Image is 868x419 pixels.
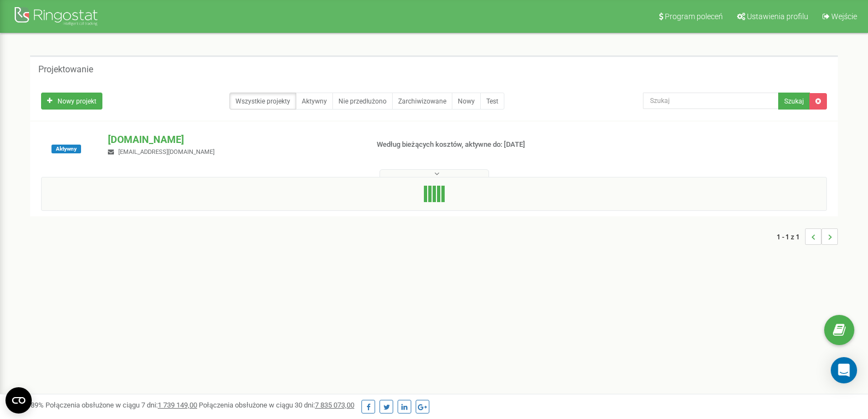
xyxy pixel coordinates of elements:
font: Nowy [458,97,475,105]
font: Nie przedłużono [338,97,387,105]
div: Otwórz komunikator interkomowy [831,357,857,383]
font: [EMAIL_ADDRESS][DOMAIN_NAME] [118,148,215,156]
font: Połączenia obsłużone w ciągu 7 dni: [45,401,158,409]
a: Nowy projekt [41,93,102,110]
font: Połączenia obsłużone w ciągu 30 dni: [199,401,315,409]
font: Nowy projekt [58,97,96,105]
font: Szukaj [784,97,804,105]
font: 1 739 149,00 [158,401,197,409]
font: Wszystkie projekty [235,97,290,105]
font: Zarchiwizowane [398,97,446,105]
font: Ustawienia profilu [747,12,808,21]
a: Aktywny [296,93,333,110]
input: Szukaj [643,93,779,109]
font: Wejście [831,12,857,21]
font: 1 - 1 z 1 [777,232,800,242]
nav: ... [777,217,838,256]
font: Aktywny [56,146,77,152]
button: Otwórz widżet CMP [5,387,32,414]
button: Szukaj [778,93,810,110]
a: Wszystkie projekty [229,93,296,110]
font: Program poleceń [665,12,723,21]
a: Nowy [452,93,481,110]
font: [DOMAIN_NAME] [108,134,184,145]
font: Projektowanie [38,64,93,74]
a: Nie przedłużono [332,93,393,110]
font: Test [486,97,498,105]
font: Aktywny [302,97,327,105]
font: Według bieżących kosztów, aktywne do: [DATE] [377,140,525,148]
a: Test [480,93,504,110]
font: 7 835 073,00 [315,401,354,409]
a: Zarchiwizowane [392,93,452,110]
